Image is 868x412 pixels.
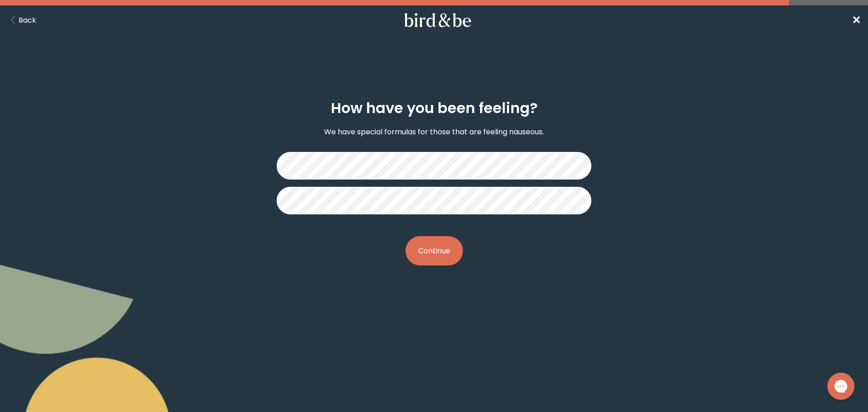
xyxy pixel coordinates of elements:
[852,13,861,28] span: ✕
[852,12,861,28] a: ✕
[406,236,463,265] button: Continue
[823,369,859,403] iframe: Gorgias live chat messenger
[7,14,36,26] button: Back Button
[324,126,544,137] p: We have special formulas for those that are feeling nauseous.
[331,97,538,119] h2: How have you been feeling?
